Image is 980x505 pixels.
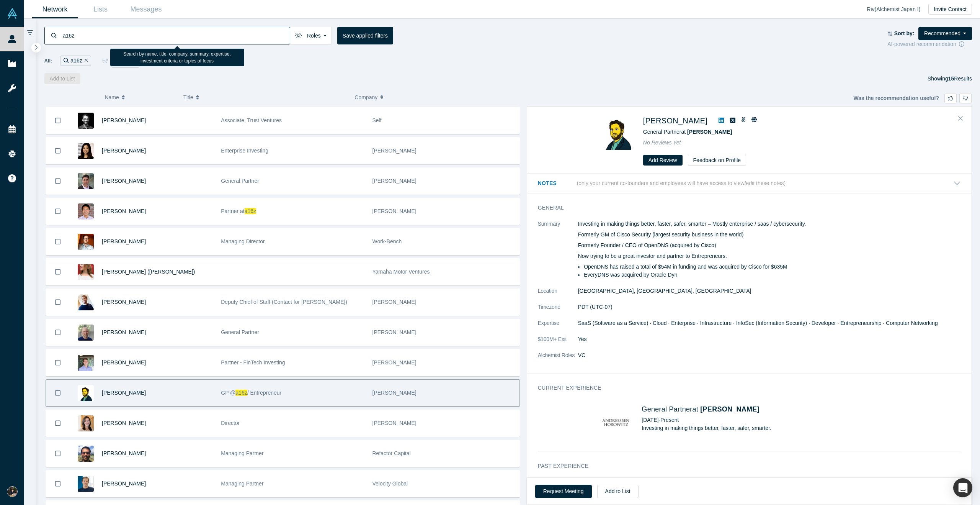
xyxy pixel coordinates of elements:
[46,228,70,255] button: Bookmark
[538,179,961,187] button: Notes (only your current co-founders and employees will have access to view/edit these notes)
[44,73,80,84] button: Add to List
[599,405,634,440] img: Andreessen Horowitz's Logo
[221,299,347,305] span: Deputy Chief of Staff (Contact for [PERSON_NAME])
[372,480,408,487] span: Velocity Global
[578,287,961,295] dd: [GEOGRAPHIC_DATA], [GEOGRAPHIC_DATA], [GEOGRAPHIC_DATA]
[46,319,70,346] button: Bookmark
[102,329,146,335] a: [PERSON_NAME]
[78,294,94,310] img: Christopher Lyons's Profile Image
[78,0,123,18] a: Lists
[102,148,146,154] a: [PERSON_NAME]
[928,73,972,84] div: Showing
[102,117,146,123] a: [PERSON_NAME]
[102,238,146,244] a: [PERSON_NAME]
[78,143,94,159] img: Kimberly Tan's Profile Image
[60,56,91,66] div: a16z
[597,485,639,498] button: Add to List
[78,385,94,401] img: David Ulevitch's Profile Image
[105,89,119,105] span: Name
[102,299,146,305] a: [PERSON_NAME]
[867,5,928,13] div: Riv ( Alchemist Japan I )
[32,0,78,18] a: Network
[354,89,518,105] button: Company
[578,351,961,359] dd: VC
[102,359,146,366] a: [PERSON_NAME]
[538,384,950,392] h3: Current Experience
[948,75,954,82] strong: 15
[221,208,244,214] span: Partner at
[78,325,94,341] img: Alex Rampell's Profile Image
[102,208,146,214] a: [PERSON_NAME]
[102,178,146,184] a: [PERSON_NAME]
[538,462,950,470] h3: Past Experience
[578,253,727,259] span: Now trying to be a great investor and partner to Entrepreneurs.
[247,390,282,396] span: / Entrepreneur
[372,450,411,456] span: Refactor Capital
[46,471,70,497] button: Bookmark
[235,390,247,396] span: a16z
[642,424,900,432] p: Investing in making things better, faster, safer, smarter.
[535,485,592,498] button: Request Meeting
[372,329,416,335] span: [PERSON_NAME]
[221,480,263,487] span: Managing Partner
[538,204,950,212] h3: General
[642,416,900,424] div: [DATE] - Present
[578,231,744,238] span: Formerly GM of Cisco Security (largest security business in the world)
[102,480,146,487] a: [PERSON_NAME]
[538,220,578,287] dt: Summary
[46,259,70,285] button: Bookmark
[643,116,707,125] a: [PERSON_NAME]
[372,178,416,184] span: [PERSON_NAME]
[372,238,402,244] span: Work-Bench
[928,4,972,15] button: Invite Contact
[584,272,677,278] span: EveryDNS was acquired by Oracle Dyn
[538,335,578,351] dt: $100M+ Exit
[600,115,635,150] img: David Ulevitch's Profile Image
[577,180,786,187] p: (only your current co-founders and employees will have access to view/edit these notes)
[948,75,972,82] span: Results
[221,238,265,244] span: Managing Director
[643,155,683,166] button: Add Review
[78,203,94,220] img: Zeya Yang's Profile Image
[538,179,575,187] h3: Notes
[113,56,137,66] div: VCs
[82,56,88,65] button: Remove Filter
[221,117,282,123] span: Associate, Trust Ventures
[578,221,806,227] span: Investing in making things better, faster, safer, smarter – Mostly enterprise / saas / cybersecur...
[372,299,416,305] span: [PERSON_NAME]
[46,138,70,164] button: Bookmark
[102,390,146,396] a: [PERSON_NAME]
[78,234,94,250] img: Jonathan Lehr's Profile Image
[105,89,175,105] button: Name
[687,129,732,135] span: [PERSON_NAME]
[7,8,18,19] img: Alchemist Vault Logo
[584,264,787,270] span: OpenDNS has raised a total of $54M in funding and was acquired by Cisco for $635M
[46,289,70,315] button: Bookmark
[372,359,416,366] span: [PERSON_NAME]
[128,56,134,65] button: Remove Filter
[44,57,52,65] span: All:
[642,405,900,414] h4: General Partner at
[578,335,961,343] dd: Yes
[372,148,416,154] span: [PERSON_NAME]
[102,420,146,426] a: [PERSON_NAME]
[578,320,938,326] span: SaaS (Software as a Service) · Cloud · Enterprise · Infrastructure · InfoSec (Information Securit...
[578,242,716,248] span: Formerly Founder / CEO of OpenDNS (acquired by Cisco)
[78,446,94,462] img: Zal Bilimoria's Profile Image
[955,112,966,125] button: Close
[102,450,146,456] span: [PERSON_NAME]
[183,89,346,105] button: Title
[853,93,972,103] div: Was the recommendation useful?
[372,269,430,275] span: Yamaha Motor Ventures
[221,450,263,456] span: Managing Partner
[221,329,259,335] span: General Partner
[643,129,732,135] span: General Partner at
